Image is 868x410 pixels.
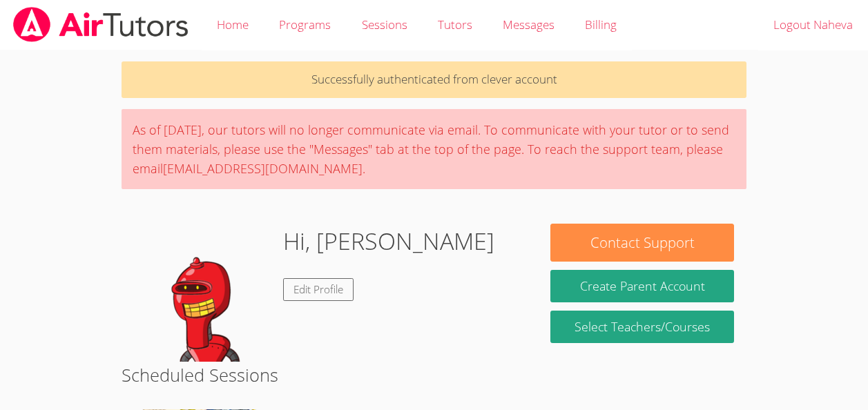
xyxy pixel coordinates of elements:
[503,17,554,32] span: Messages
[550,311,733,343] a: Select Teachers/Courses
[134,224,272,362] img: default.png
[283,278,354,301] a: Edit Profile
[122,61,746,98] p: Successfully authenticated from clever account
[550,224,733,262] button: Contact Support
[12,7,190,42] img: airtutors_banner-c4298cdbf04f3fff15de1276eac7730deb9818008684d7c2e4769d2f7ddbe033.png
[550,270,733,302] button: Create Parent Account
[283,224,494,259] h1: Hi, [PERSON_NAME]
[122,109,746,189] div: As of [DATE], our tutors will no longer communicate via email. To communicate with your tutor or ...
[122,362,746,388] h2: Scheduled Sessions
